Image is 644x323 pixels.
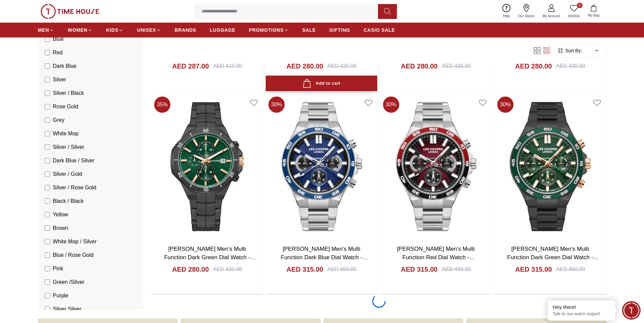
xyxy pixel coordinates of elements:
span: 30 % [383,97,399,113]
div: Chat Widget [622,301,641,320]
div: AED 430.00 [556,62,585,70]
input: Yellow [45,212,50,217]
img: LEE COOPER Men's Multi Function Dark Blue Dial Watch - LC08067.390 [266,94,377,239]
span: Our Stores [516,14,537,19]
span: Silver Silver [53,305,81,313]
h4: AED 280.00 [515,61,552,71]
input: Purple [45,293,50,298]
h4: AED 315.00 [286,265,323,274]
div: AED 430.00 [442,62,471,70]
span: CASIO SALE [364,27,395,33]
span: Silver / Black [53,89,84,97]
a: Our Stores [514,3,539,20]
input: Silver Silver [45,306,50,312]
span: WOMEN [68,27,88,33]
a: 0Wishlist [564,3,584,20]
span: 30 % [497,97,514,113]
span: GIFTING [329,27,350,33]
span: Purple [53,292,68,300]
button: Add to cart [266,76,377,91]
span: Rose Gold [53,103,78,111]
a: MEN [38,24,54,36]
h4: AED 280.00 [286,61,323,71]
span: Blue / Rose Gold [53,251,94,259]
div: Hey there! [553,304,610,311]
a: PROMOTIONS [249,24,289,36]
span: Pink [53,265,63,273]
span: Yellow [53,211,68,219]
span: Brown [53,224,68,232]
div: AED 450.00 [327,265,356,273]
input: Silver [45,77,50,82]
span: Sort By: [564,47,582,54]
span: Dark Blue / Silver [53,157,95,165]
span: UNISEX [137,27,156,33]
span: Green /Silver [53,278,84,286]
span: Silver / Silver [53,143,84,151]
a: LEE COOPER Men's Multi Function Dark Green Dial Watch - LC08067.070 [495,94,606,239]
span: White Mop [53,130,78,138]
span: Black / Black [53,197,84,205]
a: GIFTING [329,24,350,36]
span: KIDS [106,27,118,33]
input: Blue / Rose Gold [45,252,50,258]
span: BRANDS [175,27,196,33]
input: Silver / Black [45,90,50,96]
input: Dark Blue [45,63,50,69]
div: Add to cart [303,79,340,88]
span: 30 % [268,97,285,113]
button: Sort By: [557,47,582,54]
input: Grey [45,117,50,123]
span: MEN [38,27,49,33]
span: 35 % [154,97,170,113]
span: 0 [577,3,582,8]
input: White Mop [45,131,50,136]
input: Black / Black [45,198,50,204]
h4: AED 315.00 [515,265,552,274]
span: Red [53,49,63,57]
span: Silver / Rose Gold [53,184,96,192]
img: LEE COOPER Men's Multi Function Dark Green Dial Watch - LC08087.070 [151,94,263,239]
input: Silver / Gold [45,171,50,177]
input: Brown [45,225,50,231]
span: Grey [53,116,65,124]
div: AED 430.00 [327,62,356,70]
input: Pink [45,266,50,271]
span: LUGGAGE [210,27,236,33]
div: AED 410.00 [213,62,242,70]
span: Silver [53,76,66,84]
a: CASIO SALE [364,24,395,36]
span: Blue [53,35,64,43]
a: BRANDS [175,24,196,36]
a: SALE [302,24,316,36]
a: [PERSON_NAME] Men's Multi Function Dark Green Dial Watch - LC08087.070 [164,246,256,269]
div: AED 450.00 [442,265,471,273]
a: WOMEN [68,24,93,36]
h4: AED 315.00 [401,265,438,274]
span: Wishlist [566,14,582,19]
h4: AED 287.00 [172,61,209,71]
input: White Mop / Silver [45,239,50,244]
div: AED 450.00 [556,265,585,273]
span: White Mop / Silver [53,238,97,246]
span: SALE [302,27,316,33]
span: Silver / Gold [53,170,82,178]
p: Talk to our watch expert! [553,311,610,317]
img: ... [41,4,99,19]
span: Help [500,14,513,19]
input: Dark Blue / Silver [45,158,50,163]
span: Dark Blue [53,62,76,70]
input: Silver / Rose Gold [45,185,50,190]
button: My Bag [584,3,603,19]
a: Help [499,3,514,20]
span: My Account [540,14,563,19]
input: Red [45,50,50,55]
img: LEE COOPER Men's Multi Function Red Dial Watch - LC08067.380 [380,94,492,239]
h4: AED 280.00 [172,265,209,274]
input: Blue [45,36,50,42]
input: Rose Gold [45,104,50,109]
a: UNISEX [137,24,161,36]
